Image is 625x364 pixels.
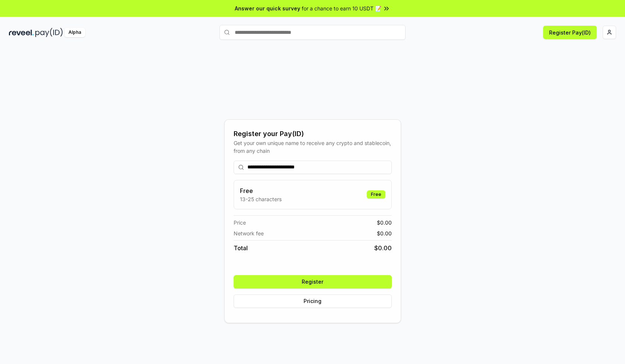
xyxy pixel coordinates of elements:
div: Alpha [64,28,85,37]
img: pay_id [35,28,63,37]
button: Register [234,275,392,289]
img: reveel_dark [9,28,34,37]
span: $ 0.00 [377,229,392,237]
span: Price [234,219,246,226]
span: $ 0.00 [374,244,392,252]
div: Get your own unique name to receive any crypto and stablecoin, from any chain [234,139,392,155]
span: $ 0.00 [377,219,392,226]
button: Pricing [234,294,392,308]
div: Register your Pay(ID) [234,129,392,139]
span: Network fee [234,229,264,237]
h3: Free [240,186,282,195]
span: for a chance to earn 10 USDT 📝 [302,4,381,12]
div: Free [367,190,385,199]
button: Register Pay(ID) [543,26,597,39]
span: Total [234,244,248,252]
span: Answer our quick survey [235,4,300,12]
p: 13-25 characters [240,195,282,203]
